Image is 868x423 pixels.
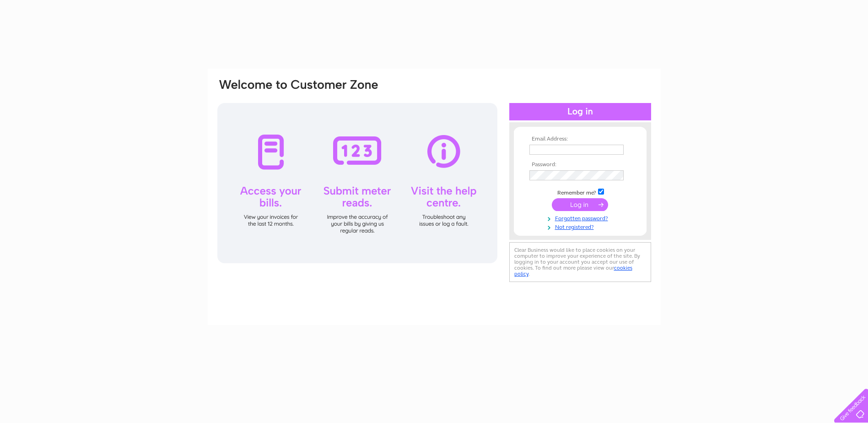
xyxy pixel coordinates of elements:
[509,242,651,282] div: Clear Business would like to place cookies on your computer to improve your experience of the sit...
[529,213,633,222] a: Forgotten password?
[527,187,633,196] td: Remember me?
[514,265,632,277] a: cookies policy
[527,162,633,168] th: Password:
[529,222,633,231] a: Not registered?
[552,198,608,211] input: Submit
[527,136,633,142] th: Email Address:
